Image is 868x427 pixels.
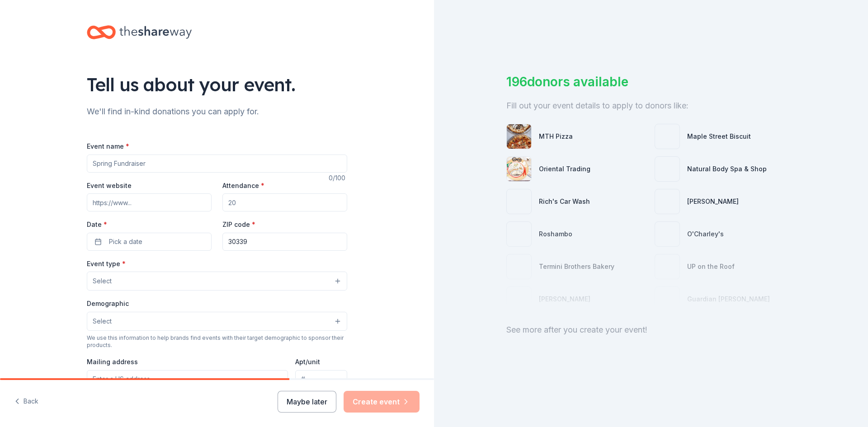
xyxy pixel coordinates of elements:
img: photo for Kendra Scott [655,189,679,214]
input: Spring Fundraiser [87,155,347,173]
label: Event name [87,142,129,151]
button: Pick a date [87,233,212,251]
input: https://www... [87,193,212,211]
button: Back [14,392,38,411]
span: Pick a date [109,236,142,247]
div: Fill out your event details to apply to donors like: [506,99,796,113]
div: We'll find in-kind donations you can apply for. [87,104,347,119]
div: MTH Pizza [539,131,573,142]
div: 0 /100 [329,173,347,183]
div: Maple Street Biscuit [687,131,751,142]
img: photo for Maple Street Biscuit [655,124,679,149]
label: Date [87,220,212,229]
div: 196 donors available [506,72,796,91]
img: photo for Natural Body Spa & Shop [655,157,679,181]
img: photo for Rich's Car Wash [507,189,531,214]
label: Mailing address [87,357,138,366]
input: # [295,370,347,388]
button: Maybe later [278,391,336,413]
button: Select [87,272,347,291]
div: Oriental Trading [539,164,590,174]
div: Natural Body Spa & Shop [687,164,767,174]
input: 12345 (U.S. only) [222,233,347,251]
div: [PERSON_NAME] [687,196,739,207]
label: Event type [87,259,126,268]
div: Rich's Car Wash [539,196,590,207]
label: Event website [87,181,132,190]
div: Tell us about your event. [87,72,347,97]
input: 20 [222,193,347,211]
div: See more after you create your event! [506,323,796,337]
img: photo for MTH Pizza [507,124,531,149]
label: Apt/unit [295,357,320,366]
input: Enter a US address [87,370,288,388]
img: photo for Oriental Trading [507,157,531,181]
button: Select [87,312,347,331]
span: Select [93,276,112,286]
label: Attendance [222,181,264,190]
label: Demographic [87,299,129,308]
div: We use this information to help brands find events with their target demographic to sponsor their... [87,334,347,349]
label: ZIP code [222,220,255,229]
span: Select [93,316,112,327]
